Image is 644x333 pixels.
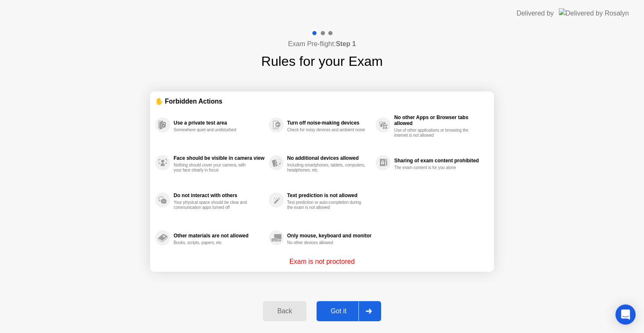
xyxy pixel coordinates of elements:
button: Back [263,301,306,321]
div: Books, scripts, papers, etc [174,240,253,245]
h4: Exam Pre-flight: [288,39,356,49]
div: No other devices allowed [287,240,366,245]
div: Back [265,307,304,315]
h1: Rules for your Exam [261,51,383,71]
div: Open Intercom Messenger [615,304,636,325]
div: Your physical space should be clear and communication apps turned off [174,200,253,210]
div: Got it [319,307,358,315]
div: Check for noisy devices and ambient noise [287,127,366,133]
b: Step 1 [336,40,356,47]
div: Sharing of exam content prohibited [394,158,485,164]
div: ✋ Forbidden Actions [155,96,489,106]
p: Exam is not proctored [289,257,355,267]
div: Text prediction or auto-completion during the exam is not allowed [287,200,366,210]
div: No additional devices allowed [287,155,371,161]
div: The exam content is for you alone [394,165,473,170]
img: Delivered by Rosalyn [559,8,629,18]
div: Text prediction is not allowed [287,193,371,198]
button: Got it [317,301,381,321]
div: Nothing should cover your camera, with your face clearly in focus [174,163,253,173]
div: Including smartphones, tablets, computers, headphones, etc. [287,163,366,173]
div: Turn off noise-making devices [287,120,371,126]
div: Only mouse, keyboard and monitor [287,233,371,239]
div: Do not interact with others [174,193,265,198]
div: Somewhere quiet and undisturbed [174,127,253,133]
div: Delivered by [517,8,554,18]
div: Use a private test area [174,120,265,126]
div: Face should be visible in camera view [174,155,265,161]
div: No other Apps or Browser tabs allowed [394,114,485,126]
div: Other materials are not allowed [174,233,265,239]
div: Use of other applications or browsing the internet is not allowed [394,128,473,138]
